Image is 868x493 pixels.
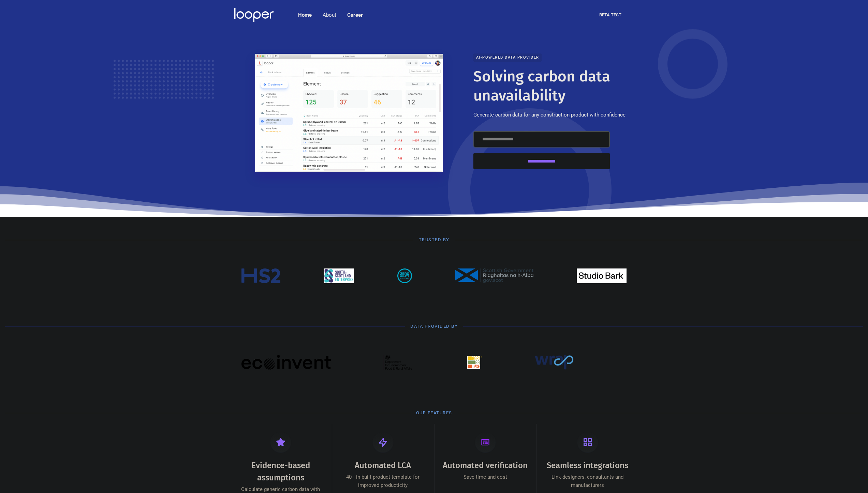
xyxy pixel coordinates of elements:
[473,131,610,169] form: Email Form
[410,323,458,330] div: Data provided by
[592,8,628,22] a: beta test
[416,410,452,416] div: our Features
[547,459,628,472] div: Seamless integrations
[419,236,450,243] div: Trusted by
[342,8,368,22] a: Career
[337,473,429,489] div: 40+ in-built product template for improved producticity
[235,459,327,484] div: Evidence-based assumptions
[317,8,342,22] div: About
[464,473,507,481] div: Save time and cost
[443,459,528,472] div: Automated verification
[355,459,411,472] div: Automated LCA
[323,11,336,19] div: About
[473,53,542,62] div: AI-powered data provider
[542,473,634,489] div: Link designers, consultants and manufacturers
[473,111,626,119] p: Generate carbon data for any construction product with confidence
[293,8,317,22] a: Home
[473,67,634,105] h1: Solving carbon data unavailability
